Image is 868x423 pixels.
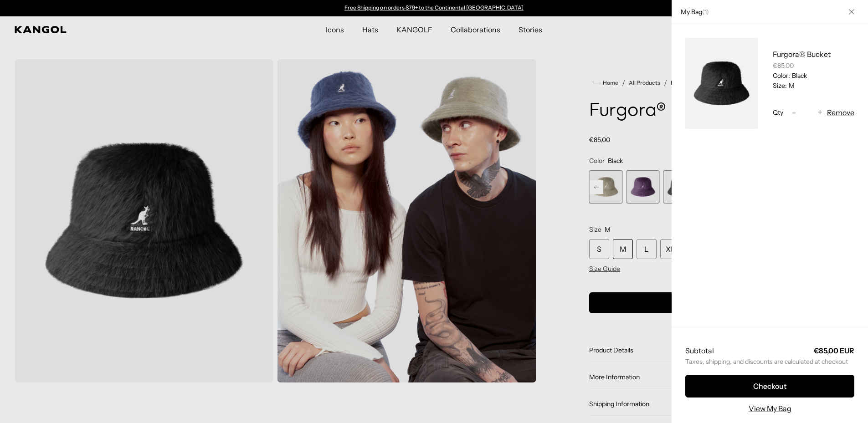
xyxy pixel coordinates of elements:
[676,8,709,16] h2: My Bag
[685,346,714,356] h2: Subtotal
[773,82,787,90] dt: Size:
[787,107,801,118] button: -
[790,71,807,80] dd: Black
[827,107,854,118] button: Remove Furgora® Bucket - Black / M
[818,107,822,119] span: +
[773,61,854,70] div: €85,00
[685,375,854,398] button: Checkout
[685,357,854,366] small: Taxes, shipping, and discounts are calculated at checkout
[814,346,854,355] strong: €85,00 EUR
[702,8,709,16] span: ( )
[792,107,796,119] span: -
[749,403,791,414] a: View My Bag
[801,107,813,118] input: Quantity for Furgora® Bucket
[704,8,706,16] span: 1
[773,71,790,80] dt: Color:
[813,107,827,118] button: +
[787,82,795,90] dd: M
[773,50,831,59] a: Furgora® Bucket
[773,108,783,117] span: Qty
